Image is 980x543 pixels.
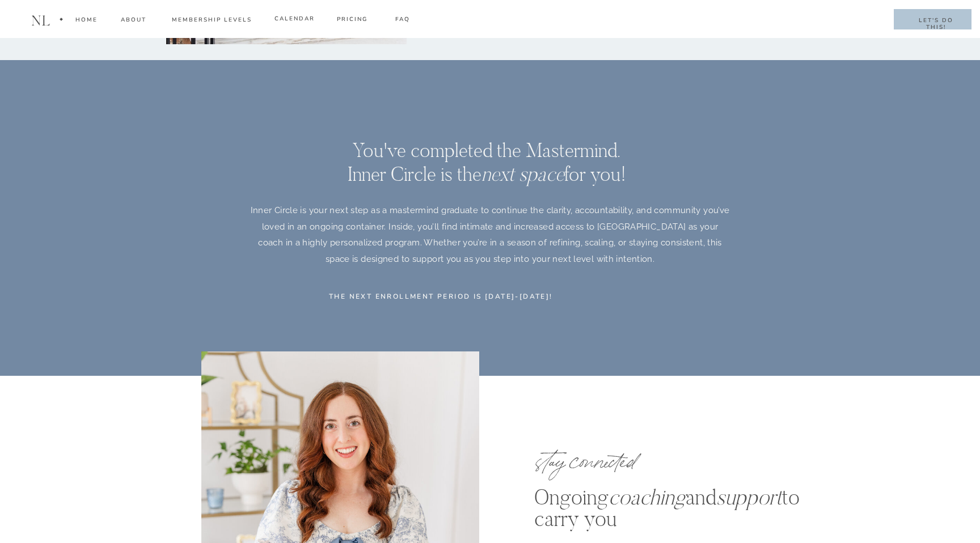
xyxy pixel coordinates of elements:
[28,13,53,29] h1: nl
[169,15,254,28] a: membership levels
[609,483,686,511] i: coaching
[329,291,651,308] p: the next enrollment period is [DATE]-[DATE]!
[907,17,964,25] a: Let's do this!
[534,486,782,528] h2: Ongoing and to carry you
[481,162,564,186] i: next space
[395,15,411,28] a: FAQ
[248,202,732,283] p: Inner Circle is your next step as a mastermind graduate to continue the clarity, accountability, ...
[332,15,372,28] a: pricing
[534,444,745,471] a: stay connected
[274,14,314,25] a: calendar
[75,15,98,28] a: Home
[120,15,147,28] a: about
[321,138,652,181] h2: You've completed the Mastermind. Inner Circle is the for you!
[716,483,782,511] i: support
